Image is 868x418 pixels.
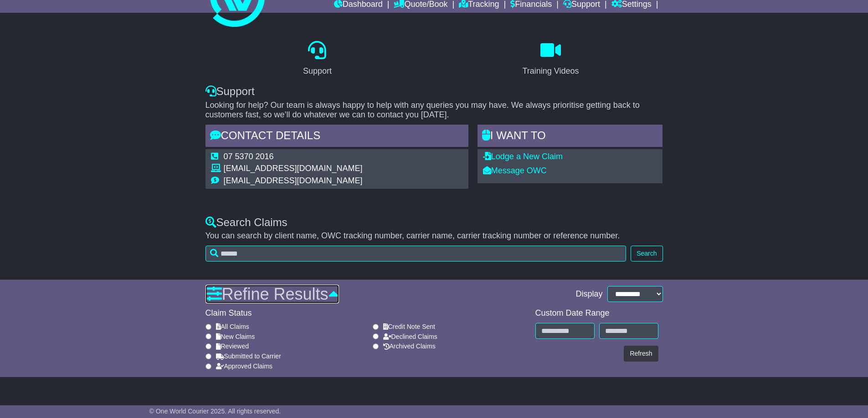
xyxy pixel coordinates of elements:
a: Support [297,38,338,81]
button: Search [631,246,663,262]
label: All Claims [216,323,249,331]
label: Approved Claims [216,363,273,370]
div: I WANT to [478,125,663,149]
a: Message OWC [483,166,547,175]
div: Claim Status [205,308,531,318]
p: You can search by client name, OWC tracking number, carrier name, carrier tracking number or refe... [205,231,663,241]
button: Refresh [624,346,658,362]
div: Support [205,85,663,98]
a: Training Videos [516,38,585,81]
label: Credit Note Sent [383,323,436,331]
a: Refine Results [205,285,339,303]
label: Submitted to Carrier [216,353,281,360]
label: Archived Claims [383,342,436,350]
label: Reviewed [216,342,249,350]
td: [EMAIL_ADDRESS][DOMAIN_NAME] [224,164,363,176]
div: Training Videos [522,65,579,77]
div: Search Claims [205,216,663,229]
label: Declined Claims [383,333,437,341]
td: 07 5370 2016 [224,152,363,164]
span: Display [575,289,602,299]
p: Looking for help? Our team is always happy to help with any queries you may have. We always prior... [205,101,663,120]
label: New Claims [216,333,255,341]
a: Lodge a New Claim [483,152,563,161]
td: [EMAIL_ADDRESS][DOMAIN_NAME] [224,176,363,186]
div: Support [303,65,332,77]
div: Contact Details [205,125,468,149]
div: Custom Date Range [535,308,658,318]
span: © One World Courier 2025. All rights reserved. [149,408,281,415]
